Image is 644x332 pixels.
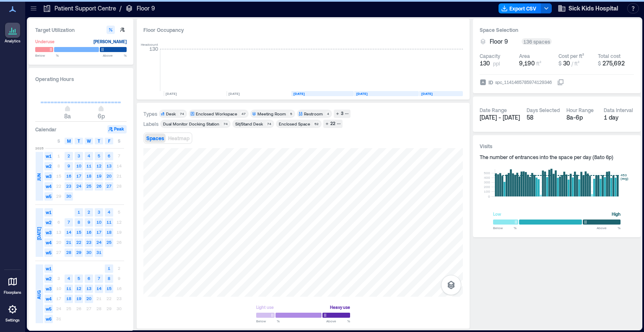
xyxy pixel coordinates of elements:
text: 23 [66,183,71,188]
span: F [108,138,110,144]
text: 30 [86,250,91,255]
h3: Target Utilization [35,26,127,34]
div: Low [493,210,501,218]
span: Below % [35,53,59,58]
span: T [98,138,100,144]
div: Desk [166,111,176,117]
text: 17 [76,173,81,178]
text: 27 [106,183,112,188]
div: Dual Monitor Docking Station [163,121,219,127]
div: Total cost [598,52,621,59]
span: Above % [326,319,350,324]
span: w2 [44,274,53,283]
div: Restroom [304,111,323,117]
tspan: 100 [484,189,490,193]
span: w1 [44,208,53,217]
tspan: 500 [484,171,490,175]
text: 4 [88,153,90,158]
span: 275,692 [602,60,625,67]
text: 10 [76,163,81,168]
button: 3 [334,110,351,118]
p: / [119,4,122,13]
div: Labels [143,120,158,127]
span: Heatmap [168,135,190,141]
span: Floor 9 [490,37,508,46]
h3: Visits [480,142,634,150]
div: Meeting Room [257,111,286,117]
div: Enclosed Space [279,121,310,127]
text: 11 [86,163,91,168]
text: 2 [88,209,90,214]
div: The number of entrances into the space per day ( 8a to 6p ) [480,154,634,160]
button: IDspc_1141465785974129346 [557,79,564,86]
button: Floor 9 [490,37,518,46]
text: [DATE] [166,91,177,96]
p: Patient Support Centre [55,4,116,13]
span: Above % [103,53,127,58]
text: 18 [106,230,112,235]
span: W [87,138,91,144]
text: 2 [68,153,70,158]
span: w5 [44,248,53,257]
h3: Space Selection [480,26,634,34]
text: 24 [96,240,101,245]
button: Export CSV [499,3,541,13]
text: 6 [108,153,110,158]
text: 7 [98,276,100,281]
text: 13 [86,286,91,291]
text: 19 [76,296,81,301]
text: 4 [68,276,70,281]
button: Sick Kids Hospital [555,2,621,15]
text: 19 [96,173,101,178]
div: 4 [325,111,330,116]
div: 47 [240,111,247,116]
button: 130 ppl [480,59,516,68]
text: 16 [66,173,71,178]
span: M [67,138,71,144]
text: 11 [66,286,71,291]
div: Underuse [35,37,55,46]
div: 136 spaces [522,38,552,45]
text: 29 [76,250,81,255]
div: 3 [340,110,345,118]
div: 74 [178,111,185,116]
a: Floorplans [1,272,24,298]
div: Area [519,52,530,59]
text: 5 [78,276,80,281]
div: Days Selected [527,107,560,113]
div: 74 [222,121,229,126]
span: ppl [493,60,500,67]
text: 26 [96,183,101,188]
span: [DATE] [36,227,42,240]
h3: Calendar [35,125,57,133]
div: 74 [265,121,273,126]
span: Below % [256,319,280,324]
span: AUG [36,290,42,299]
span: ft² [536,60,541,66]
text: 20 [106,173,112,178]
div: Enclosed Workspace [196,111,237,117]
span: w2 [44,162,53,170]
tspan: 400 [484,175,490,180]
div: Light use [256,303,274,311]
p: Analytics [5,39,21,44]
text: 9 [88,220,90,225]
span: w1 [44,152,53,160]
text: 12 [96,163,101,168]
text: 8 [108,276,110,281]
text: 9 [68,163,70,168]
span: w5 [44,305,53,313]
h3: Operating Hours [35,75,127,83]
span: Below % [493,225,517,230]
div: Floor Occupancy [143,26,463,34]
span: w2 [44,218,53,227]
text: 12 [76,286,81,291]
div: [PERSON_NAME] [93,37,127,46]
span: / ft² [571,60,579,66]
text: 18 [86,173,91,178]
text: 14 [66,230,71,235]
span: 30 [563,60,570,67]
tspan: 0 [488,194,490,199]
text: 24 [76,183,81,188]
text: 23 [86,240,91,245]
